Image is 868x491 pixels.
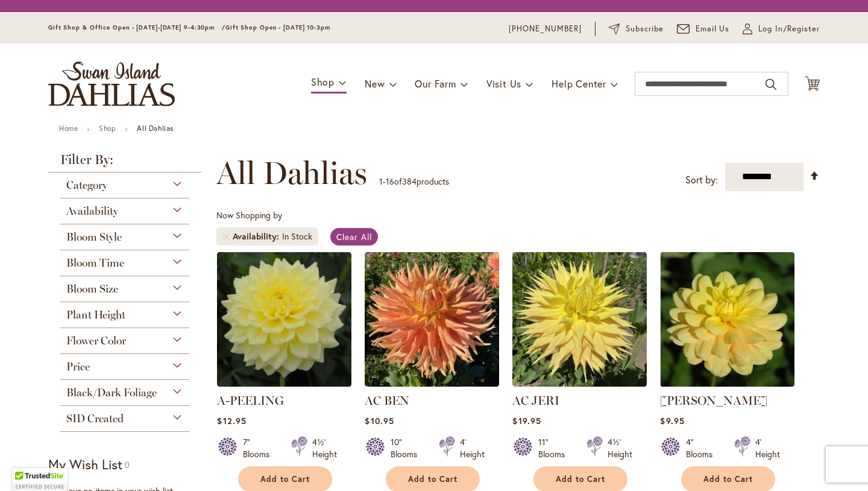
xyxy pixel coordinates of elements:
img: AC BEN [365,252,499,387]
span: Add to Cart [556,474,605,484]
span: Add to Cart [260,474,310,484]
a: AC BEN [365,378,499,389]
span: $10.95 [365,415,394,426]
span: $9.95 [660,415,684,426]
span: Our Farm [415,77,456,90]
a: Clear All [330,228,378,245]
div: 4' Height [755,436,780,460]
img: AHOY MATEY [660,252,794,387]
span: Subscribe [626,23,664,35]
a: AC Jeri [512,378,647,389]
span: Bloom Style [66,230,122,244]
a: Home [59,124,78,133]
a: Log In/Register [743,23,820,35]
span: 16 [386,176,394,187]
a: Subscribe [609,23,664,35]
a: A-PEELING [217,393,284,408]
p: - of products [379,172,449,191]
img: A-Peeling [217,252,351,387]
iframe: Launch Accessibility Center [9,448,43,482]
span: Black/Dark Foliage [66,386,157,399]
span: Gift Shop Open - [DATE] 10-3pm [225,24,330,31]
a: [PERSON_NAME] [660,393,767,408]
div: 11" Blooms [538,436,572,460]
span: Add to Cart [408,474,458,484]
span: 1 [379,176,383,187]
a: store logo [48,62,175,106]
span: Plant Height [66,308,125,322]
div: 7" Blooms [243,436,277,460]
label: Sort by: [685,169,718,191]
a: Email Us [677,23,730,35]
span: New [365,77,385,90]
span: Visit Us [486,77,521,90]
span: All Dahlias [216,155,367,191]
span: Help Center [552,77,606,90]
span: Now Shopping by [216,209,282,221]
a: Shop [99,124,116,133]
div: 4½' Height [312,436,337,460]
span: SID Created [66,412,124,425]
strong: All Dahlias [137,124,174,133]
a: AHOY MATEY [660,378,794,389]
span: Shop [311,75,335,88]
span: Log In/Register [758,23,820,35]
span: Email Us [696,23,730,35]
a: Remove Availability In Stock [222,233,230,240]
span: Price [66,360,90,373]
a: AC JERI [512,393,559,408]
div: 4½' Height [608,436,632,460]
span: Bloom Time [66,256,124,270]
span: Gift Shop & Office Open - [DATE]-[DATE] 9-4:30pm / [48,24,225,31]
div: In Stock [282,230,312,242]
div: 4' Height [460,436,485,460]
div: 4" Blooms [686,436,720,460]
a: [PHONE_NUMBER] [509,23,582,35]
a: A-Peeling [217,378,351,389]
span: Clear All [336,231,372,242]
span: Bloom Size [66,282,118,296]
button: Search [766,75,776,94]
a: AC BEN [365,393,409,408]
span: 384 [402,176,417,187]
span: Add to Cart [703,474,753,484]
span: Flower Color [66,334,126,347]
span: Category [66,179,107,192]
strong: Filter By: [48,153,201,173]
img: AC Jeri [512,252,647,387]
span: Availability [233,230,282,242]
strong: My Wish List [48,455,122,473]
span: Availability [66,204,118,218]
span: $19.95 [512,415,541,426]
div: 10" Blooms [391,436,424,460]
span: $12.95 [217,415,246,426]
